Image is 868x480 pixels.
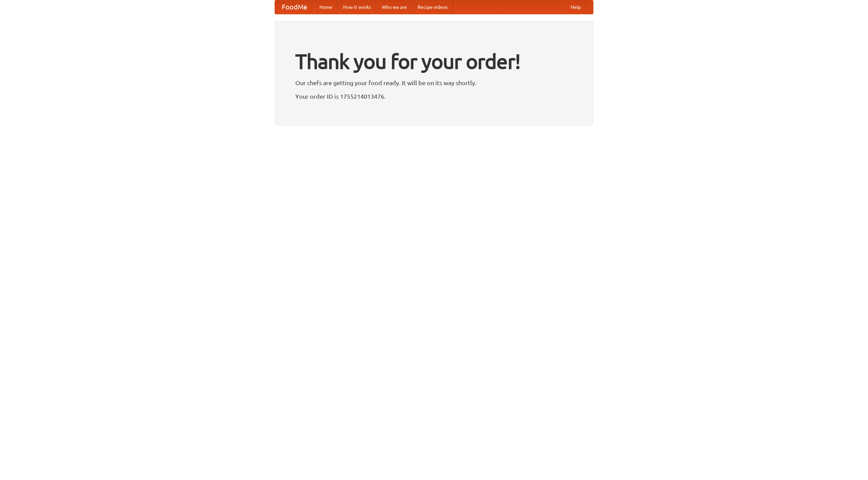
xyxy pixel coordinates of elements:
p: Our chefs are getting your food ready. It will be on its way shortly. [295,78,573,88]
a: How it works [338,0,376,14]
a: Help [565,0,586,14]
a: Who we are [376,0,412,14]
a: FoodMe [275,0,314,14]
a: Home [314,0,338,14]
p: Your order ID is 1755214013476. [295,91,573,101]
a: Recipe videos [412,0,453,14]
h1: Thank you for your order! [295,45,573,78]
